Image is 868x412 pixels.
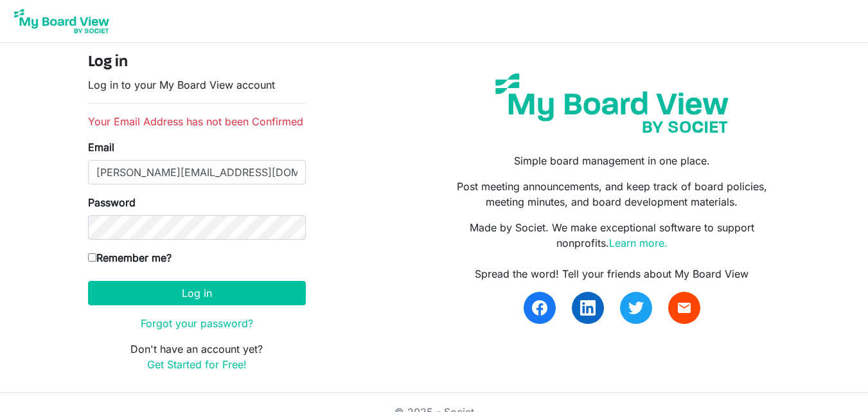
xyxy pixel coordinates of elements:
[88,77,306,93] p: Log in to your My Board View account
[609,237,668,249] a: Learn more.
[88,114,306,129] li: Your Email Address has not been Confirmed
[88,281,306,305] button: Log in
[668,292,700,324] a: email
[580,300,596,316] img: linkedin.svg
[443,220,780,251] p: Made by Societ. We make exceptional software to support nonprofits.
[88,139,114,155] label: Email
[628,300,644,316] img: twitter.svg
[10,5,113,37] img: My Board View Logo
[677,300,692,316] span: email
[88,195,136,210] label: Password
[88,253,96,262] input: Remember me?
[88,250,172,265] label: Remember me?
[443,179,780,210] p: Post meeting announcements, and keep track of board policies, meeting minutes, and board developm...
[88,341,306,372] p: Don't have an account yet?
[443,153,780,168] p: Simple board management in one place.
[443,266,780,282] div: Spread the word! Tell your friends about My Board View
[141,317,253,330] a: Forgot your password?
[88,53,306,72] h4: Log in
[532,300,547,316] img: facebook.svg
[486,64,738,143] img: my-board-view-societ.svg
[147,358,247,371] a: Get Started for Free!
